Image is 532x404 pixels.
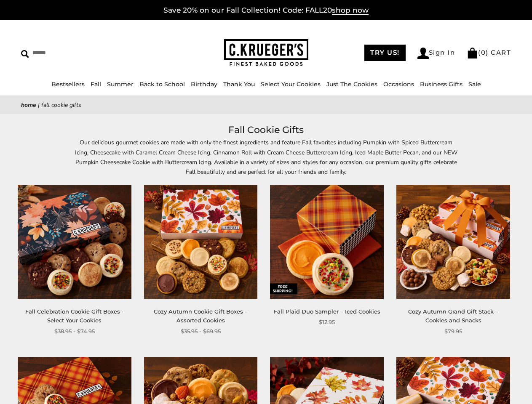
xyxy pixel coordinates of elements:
a: Back to School [139,80,185,88]
a: Save 20% on our Fall Collection! Code: FALL20shop now [163,6,369,15]
nav: breadcrumbs [21,100,511,110]
img: C.KRUEGER'S [224,39,308,66]
a: (0) CART [467,48,511,56]
a: Sale [468,80,481,88]
img: Fall Plaid Duo Sampler – Iced Cookies [270,185,384,299]
span: Fall Cookie Gifts [41,101,81,109]
h1: Fall Cookie Gifts [34,122,498,138]
span: $35.95 - $69.95 [181,327,221,336]
img: Account [417,48,429,59]
span: 0 [481,48,486,56]
a: Select Your Cookies [261,80,321,88]
a: Business Gifts [420,80,462,88]
span: $38.95 - $74.95 [54,327,95,336]
a: Home [21,101,36,109]
img: Cozy Autumn Cookie Gift Boxes – Assorted Cookies [144,185,258,299]
img: Search [21,50,29,58]
a: Occasions [383,80,414,88]
span: $79.95 [444,327,462,336]
a: Just The Cookies [326,80,377,88]
a: Thank You [223,80,255,88]
input: Search [21,46,133,59]
a: Fall Plaid Duo Sampler – Iced Cookies [274,308,380,315]
span: Our delicious gourmet cookies are made with only the finest ingredients and feature Fall favorite... [75,138,457,175]
a: Cozy Autumn Cookie Gift Boxes – Assorted Cookies [154,308,248,324]
a: TRY US! [364,45,406,61]
a: Sign In [417,48,455,59]
span: shop now [332,6,369,15]
img: Cozy Autumn Grand Gift Stack – Cookies and Snacks [396,185,510,299]
a: Fall Celebration Cookie Gift Boxes - Select Your Cookies [25,308,124,324]
a: Summer [107,80,134,88]
span: $12.95 [319,318,335,327]
a: Fall [91,80,101,88]
img: Fall Celebration Cookie Gift Boxes - Select Your Cookies [18,185,131,299]
a: Cozy Autumn Grand Gift Stack – Cookies and Snacks [408,308,498,324]
a: Birthday [191,80,217,88]
span: | [38,101,40,109]
img: Bag [467,48,478,58]
a: Bestsellers [51,80,85,88]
